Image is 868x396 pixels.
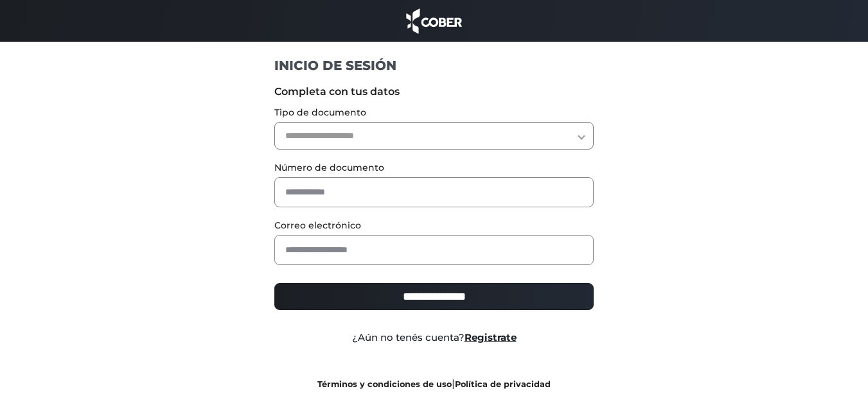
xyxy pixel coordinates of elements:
a: Términos y condiciones de uso [317,379,452,389]
h1: INICIO DE SESIÓN [274,57,594,74]
label: Tipo de documento [274,106,594,119]
div: ¿Aún no tenés cuenta? [265,331,603,345]
img: cober_marca.png [403,6,466,35]
label: Completa con tus datos [274,84,594,99]
label: Número de documento [274,161,594,175]
a: Registrate [465,331,517,343]
a: Política de privacidad [455,379,551,389]
label: Correo electrónico [274,219,594,232]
